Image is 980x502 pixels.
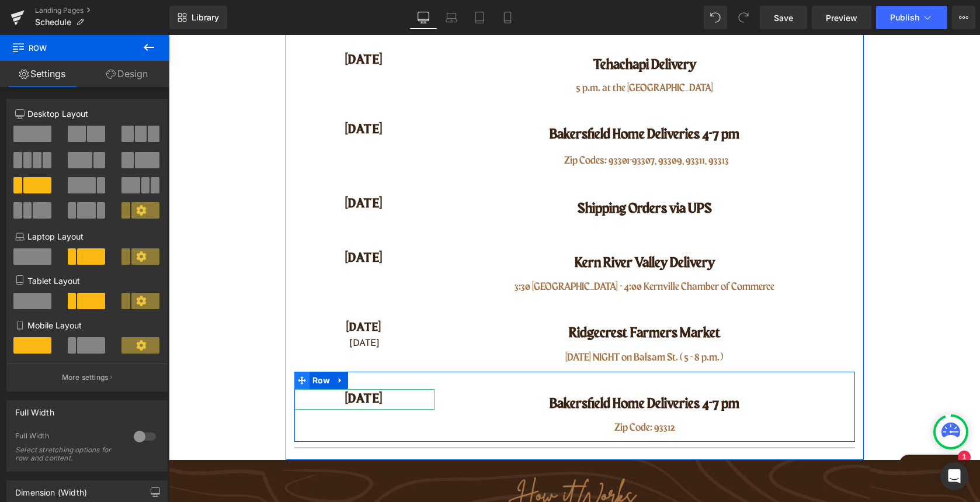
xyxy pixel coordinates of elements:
p: Laptop Layout [15,230,159,243]
p: More settings [62,372,109,383]
p: [DATE] NIGHT on Balsam St. (5 - 8 p.m.) [274,314,677,331]
inbox-online-store-chat: Shopify online store chat [727,420,802,458]
button: Undo [704,6,727,29]
div: Full Width [15,401,54,417]
a: Landing Pages [35,6,169,15]
h1: Shipping Orders via UPS [274,159,677,190]
div: Open Intercom Messenger [940,462,968,490]
p: Mobile Layout [15,319,159,331]
h1: Bakersfield Home Deliveries 4-7 pm [266,354,686,385]
h4: [DATE] [126,15,266,35]
span: Schedule [35,18,71,27]
h4: [DATE] [126,213,266,233]
a: New Library [169,6,227,29]
h1: Ridgecrest Farmers Market [274,283,677,314]
span: Publish [890,13,919,22]
h4: [DATE] [126,85,266,105]
a: Desktop [409,6,437,29]
div: Full Width [15,431,122,444]
a: Mobile [494,6,522,29]
span: Preview [826,12,857,24]
button: More settings [7,363,167,391]
h1: Bakersfield Home Deliveries 4-7 pm [266,85,686,116]
a: Tablet [465,6,494,29]
h4: [DATE] [134,283,257,302]
button: Redo [732,6,755,29]
a: Laptop [437,6,465,29]
span: Row [12,35,128,61]
p: 3:30 [GEOGRAPHIC_DATA] - 4:00 Kernville Chamber of Commerce [266,244,686,260]
span: Row [141,337,165,354]
button: Publish [876,6,947,29]
span: Library [192,12,219,23]
h1: Tehachapi Delivery [266,15,686,46]
a: Expand / Collapse [164,337,179,354]
h4: [DATE] [134,159,257,179]
p: 5 p.m. at the [GEOGRAPHIC_DATA] [266,46,686,61]
span: Save [774,12,793,24]
h1: Kern River Valley Delivery [266,213,686,244]
p: Zip Code: 93312 [266,385,686,401]
div: [DATE] [134,302,257,316]
a: Design [85,61,169,87]
div: Dimension (Width) [15,481,87,497]
button: More [952,6,975,29]
span: Zip Codes: 93301-93307, 93309, 93311, 93313 [395,120,560,131]
p: Desktop Layout [15,108,159,120]
a: Preview [812,6,871,29]
div: Select stretching options for row and content. [15,446,120,462]
h4: [DATE] [126,354,266,374]
p: Tablet Layout [15,275,159,287]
